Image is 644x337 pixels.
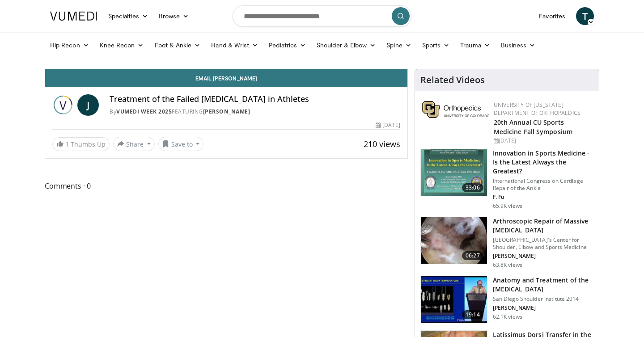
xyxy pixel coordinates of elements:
p: 63.8K views [493,261,522,269]
p: International Congress on Cartilage Repair of the Ankle [493,177,593,192]
a: 33:06 Innovation in Sports Medicine - Is the Latest Always the Greatest? International Congress o... [420,149,593,210]
p: [PERSON_NAME] [493,304,593,312]
img: VuMedi Logo [50,12,97,21]
span: 06:27 [462,251,483,260]
a: Favorites [534,7,571,25]
a: 19:14 Anatomy and Treatment of the [MEDICAL_DATA] San Diego Shoulder Institute 2014 [PERSON_NAME]... [420,276,593,323]
span: Comments 0 [45,180,408,192]
div: [DATE] [494,137,592,145]
a: Vumedi Week 2025 [116,108,172,115]
h3: Innovation in Sports Medicine - Is the Latest Always the Greatest? [493,149,593,176]
a: Shoulder & Elbow [311,36,381,54]
a: Specialties [103,7,153,25]
h4: Related Videos [420,75,485,85]
p: 62.1K views [493,313,522,320]
a: Business [496,36,541,54]
div: [DATE] [376,121,400,129]
a: Spine [381,36,416,54]
img: 281021_0002_1.png.150x105_q85_crop-smart_upscale.jpg [421,217,487,264]
a: Foot & Ankle [149,36,206,54]
a: Pediatrics [263,36,311,54]
a: T [576,7,594,25]
h3: Anatomy and Treatment of the [MEDICAL_DATA] [493,276,593,294]
span: 19:14 [462,310,483,319]
img: Vumedi Week 2025 [52,94,74,116]
a: J [77,94,99,116]
img: 355603a8-37da-49b6-856f-e00d7e9307d3.png.150x105_q85_autocrop_double_scale_upscale_version-0.2.png [422,101,489,118]
a: Sports [417,36,455,54]
a: [PERSON_NAME] [203,108,250,115]
p: San Diego Shoulder Institute 2014 [493,295,593,303]
input: Search topics, interventions [233,5,411,27]
span: 33:06 [462,183,483,192]
p: [GEOGRAPHIC_DATA]'s Center for Shoulder, Elbow and Sports Medicine [493,236,593,251]
a: University of [US_STATE] Department of Orthopaedics [494,101,580,117]
p: [PERSON_NAME] [493,253,593,260]
h3: Arthroscopic Repair of Massive [MEDICAL_DATA] [493,217,593,235]
button: Share [113,137,155,151]
h4: Treatment of the Failed [MEDICAL_DATA] in Athletes [110,94,400,104]
a: Trauma [455,36,496,54]
img: 58008271-3059-4eea-87a5-8726eb53a503.150x105_q85_crop-smart_upscale.jpg [421,276,487,323]
span: 1 [65,140,69,148]
a: Email [PERSON_NAME] [45,69,407,87]
p: F. Fu [493,194,593,201]
a: Hand & Wrist [206,36,263,54]
p: 65.9K views [493,202,522,210]
span: 210 views [364,139,400,149]
img: Title_Dublin_VuMedi_1.jpg.150x105_q85_crop-smart_upscale.jpg [421,149,487,196]
a: Browse [153,7,195,25]
a: Knee Recon [94,36,149,54]
a: 20th Annual CU Sports Medicine Fall Symposium [494,118,572,136]
a: 06:27 Arthroscopic Repair of Massive [MEDICAL_DATA] [GEOGRAPHIC_DATA]'s Center for Shoulder, Elbo... [420,217,593,269]
button: Save to [158,137,204,151]
div: By FEATURING [110,108,400,116]
a: 1 Thumbs Up [52,137,110,151]
a: Hip Recon [45,36,94,54]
